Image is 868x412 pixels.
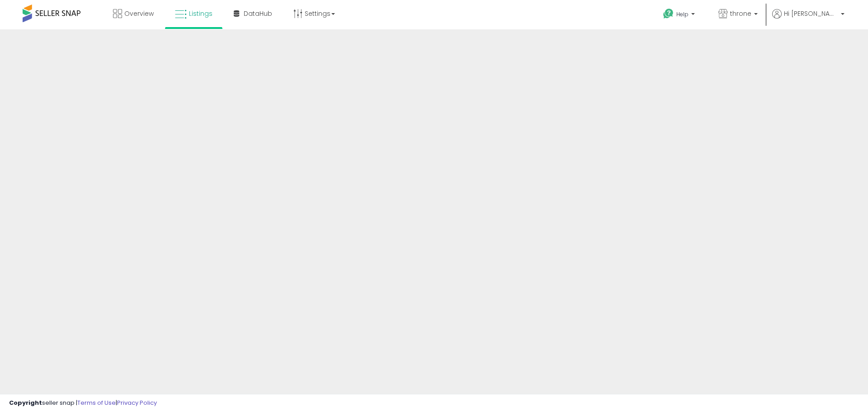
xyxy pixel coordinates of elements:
a: Hi [PERSON_NAME] [772,9,844,29]
span: Overview [124,9,154,18]
span: DataHub [244,9,272,18]
div: seller snap | | [9,399,157,407]
span: Help [676,10,689,18]
span: Hi [PERSON_NAME] [784,9,838,18]
span: Listings [189,9,212,18]
a: Help [656,1,704,29]
strong: Copyright [9,398,42,407]
a: Terms of Use [77,398,116,407]
a: Privacy Policy [117,398,157,407]
span: throne [730,9,751,18]
i: Get Help [663,8,674,19]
